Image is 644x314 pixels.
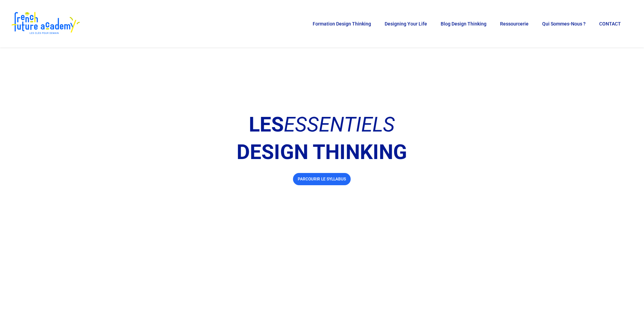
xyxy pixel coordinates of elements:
a: Qui sommes-nous ? [539,21,589,26]
a: Ressourcerie [497,21,532,26]
h1: DESIGN THINKING [174,140,470,165]
span: PARCOURIR LE SYLLABUS [298,176,346,182]
a: Designing Your Life [381,21,430,26]
span: Designing Your Life [385,21,427,27]
a: PARCOURIR LE SYLLABUS [293,173,351,185]
span: Ressourcerie [500,21,529,27]
span: CONTACT [599,21,621,27]
em: ESSENTIELS [284,112,395,137]
a: Blog Design Thinking [437,21,490,26]
img: French Future Academy [10,10,81,37]
span: Formation Design Thinking [313,21,371,27]
a: CONTACT [596,21,624,26]
h1: LES [174,112,470,137]
span: Blog Design Thinking [441,21,486,27]
a: Formation Design Thinking [309,21,374,26]
span: Qui sommes-nous ? [542,21,586,27]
